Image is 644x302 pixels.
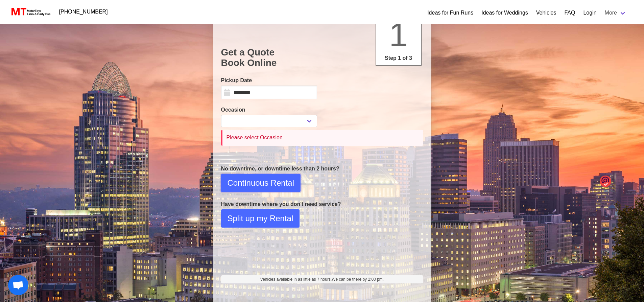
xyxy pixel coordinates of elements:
[221,47,423,68] h1: Get a Quote Book Online
[221,200,423,208] p: Have downtime where you don't need service?
[379,54,418,62] p: Step 1 of 3
[228,212,293,225] span: Split up my Rental
[9,7,51,17] img: MotorToys Logo
[8,275,28,295] a: Open chat
[583,9,596,17] a: Login
[221,174,301,192] button: Continuous Rental
[332,277,384,282] span: We can be there by 2:00 pm.
[228,177,294,189] span: Continuous Rental
[389,16,408,53] span: 1
[427,9,473,17] a: Ideas for Fun Runs
[221,165,423,173] p: No downtime, or downtime less than 2 hours?
[226,134,419,141] div: Please select Occasion
[221,76,317,85] label: Pickup Date
[55,5,112,19] a: [PHONE_NUMBER]
[221,209,300,228] button: Split up my Rental
[221,106,317,114] label: Occasion
[260,276,384,282] span: Vehicles available in as little as 7 hours.
[536,9,556,17] a: Vehicles
[600,175,611,187] img: o1IwAAAABJRU5ErkJggg==
[481,9,528,17] a: Ideas for Weddings
[564,9,575,17] a: FAQ
[601,6,630,20] a: More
